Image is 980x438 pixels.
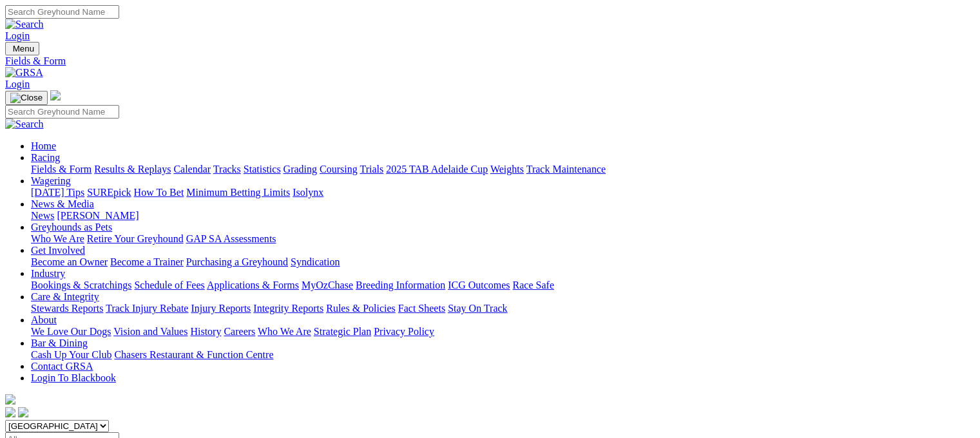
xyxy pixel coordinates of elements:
[398,303,445,314] a: Fact Sheets
[31,187,84,198] a: [DATE] Tips
[5,42,39,55] button: Toggle navigation
[31,361,93,372] a: Contact GRSA
[31,291,99,302] a: Care & Integrity
[5,30,30,41] a: Login
[31,175,71,186] a: Wagering
[31,303,103,314] a: Stewards Reports
[31,233,975,245] div: Greyhounds as Pets
[31,349,975,361] div: Bar & Dining
[31,280,975,291] div: Industry
[31,164,91,175] a: Fields & Form
[31,187,975,198] div: Wagering
[87,187,131,198] a: SUREpick
[57,210,139,221] a: [PERSON_NAME]
[173,164,211,175] a: Calendar
[50,90,61,100] img: logo-grsa-white.png
[512,280,553,290] a: Race Safe
[113,326,187,337] a: Vision and Values
[386,164,488,175] a: 2025 TAB Adelaide Cup
[31,268,65,279] a: Industry
[360,164,383,175] a: Trials
[448,280,510,290] a: ICG Outcomes
[31,326,975,338] div: About
[106,303,188,314] a: Track Injury Rebate
[31,256,108,267] a: Become an Owner
[5,407,15,417] img: facebook.svg
[94,164,171,175] a: Results & Replays
[5,55,975,67] a: Fields & Form
[258,326,311,337] a: Who We Are
[31,280,131,290] a: Bookings & Scratchings
[224,326,255,337] a: Careers
[186,256,288,267] a: Purchasing a Greyhound
[5,19,44,30] img: Search
[291,256,340,267] a: Syndication
[13,44,34,53] span: Menu
[190,326,221,337] a: History
[207,280,299,290] a: Applications & Forms
[5,394,15,405] img: logo-grsa-white.png
[31,210,975,222] div: News & Media
[374,326,434,337] a: Privacy Policy
[490,164,524,175] a: Weights
[87,233,184,244] a: Retire Your Greyhound
[283,164,317,175] a: Grading
[114,349,273,360] a: Chasers Restaurant & Function Centre
[320,164,358,175] a: Coursing
[526,164,606,175] a: Track Maintenance
[18,407,28,417] img: twitter.svg
[31,233,84,244] a: Who We Are
[5,119,44,130] img: Search
[31,338,88,348] a: Bar & Dining
[31,326,111,337] a: We Love Our Dogs
[31,198,94,209] a: News & Media
[5,91,48,105] button: Toggle navigation
[186,233,276,244] a: GAP SA Assessments
[186,187,290,198] a: Minimum Betting Limits
[31,140,56,151] a: Home
[134,187,184,198] a: How To Bet
[191,303,251,314] a: Injury Reports
[110,256,184,267] a: Become a Trainer
[5,5,119,19] input: Search
[356,280,445,290] a: Breeding Information
[31,349,111,360] a: Cash Up Your Club
[314,326,371,337] a: Strategic Plan
[31,152,60,163] a: Racing
[31,222,112,233] a: Greyhounds as Pets
[31,245,85,256] a: Get Involved
[253,303,323,314] a: Integrity Reports
[31,210,54,221] a: News
[5,79,30,90] a: Login
[5,105,119,119] input: Search
[31,372,116,383] a: Login To Blackbook
[244,164,281,175] a: Statistics
[326,303,396,314] a: Rules & Policies
[31,303,975,314] div: Care & Integrity
[31,164,975,175] div: Racing
[302,280,353,290] a: MyOzChase
[448,303,507,314] a: Stay On Track
[31,256,975,268] div: Get Involved
[10,93,43,103] img: Close
[5,67,43,79] img: GRSA
[134,280,204,290] a: Schedule of Fees
[213,164,241,175] a: Tracks
[293,187,323,198] a: Isolynx
[31,314,57,325] a: About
